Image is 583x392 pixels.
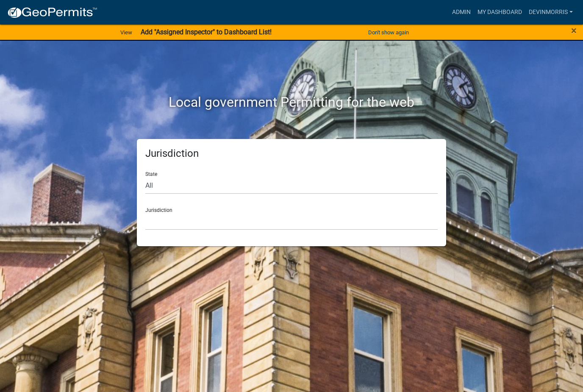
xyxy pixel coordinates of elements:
[365,25,412,39] button: Don't show again
[145,147,438,160] h5: Jurisdiction
[571,25,577,36] span: ×
[571,25,577,36] button: Close
[449,4,474,20] a: Admin
[117,25,136,39] a: View
[525,4,576,20] a: Devinmorris
[56,94,527,110] h2: Local government Permitting for the web
[141,28,272,36] strong: Add "Assigned Inspector" to Dashboard List!
[474,4,525,20] a: My Dashboard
